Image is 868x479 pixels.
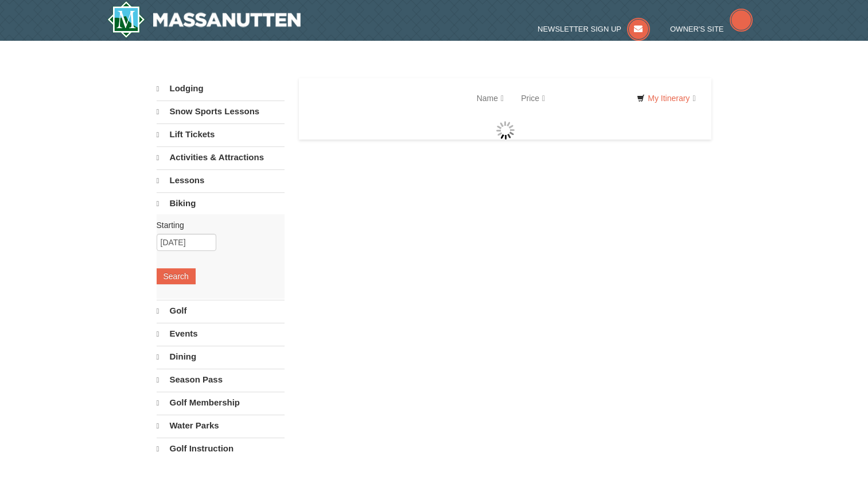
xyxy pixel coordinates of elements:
button: Search [157,268,196,284]
a: Name [468,87,512,110]
a: Price [512,87,554,110]
a: Lift Tickets [157,123,285,145]
a: Season Pass [157,369,285,391]
a: Dining [157,346,285,368]
img: Massanutten Resort Logo [107,1,301,38]
a: Lodging [157,78,285,99]
a: Snow Sports Lessons [157,101,285,122]
a: Lessons [157,169,285,191]
span: Owner's Site [670,25,724,33]
a: Biking [157,192,285,214]
a: My Itinerary [629,90,703,107]
a: Golf Instruction [157,438,285,459]
label: Starting [157,219,276,231]
a: Massanutten Resort [107,1,301,38]
a: Events [157,323,285,345]
img: wait gif [496,121,515,140]
a: Water Parks [157,415,285,436]
a: Golf [157,300,285,322]
a: Newsletter Sign Up [538,25,650,33]
a: Golf Membership [157,392,285,414]
a: Owner's Site [670,25,753,33]
a: Activities & Attractions [157,146,285,168]
span: Newsletter Sign Up [538,25,621,33]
